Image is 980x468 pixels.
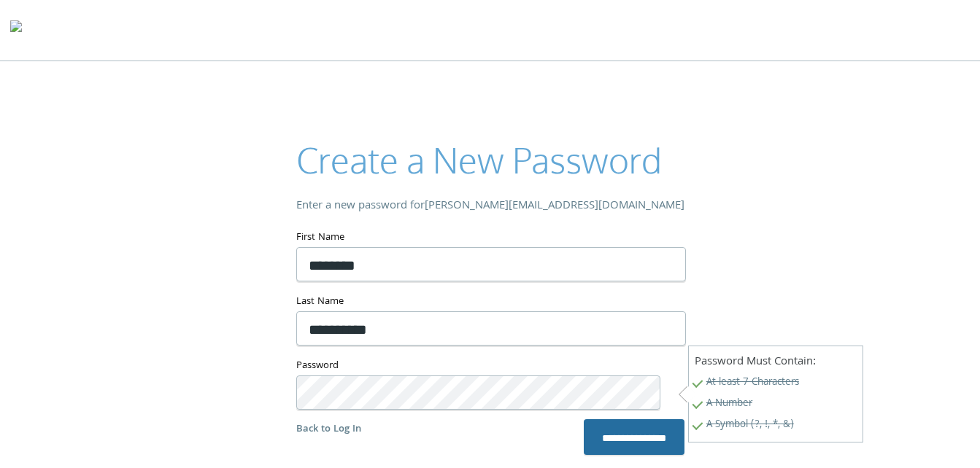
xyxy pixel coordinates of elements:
label: Last Name [296,293,684,311]
div: Password Must Contain: [688,346,863,442]
span: A Number [695,394,857,416]
label: First Name [296,229,684,247]
span: At least 7 Characters [695,373,857,394]
h2: Create a New Password [296,136,684,184]
a: Back to Log In [296,421,361,437]
label: Password [296,357,684,375]
div: Enter a new password for [PERSON_NAME][EMAIL_ADDRESS][DOMAIN_NAME] [296,196,684,217]
span: A Symbol (?, !, *, &) [695,416,857,437]
img: todyl-logo-dark.svg [10,15,22,44]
